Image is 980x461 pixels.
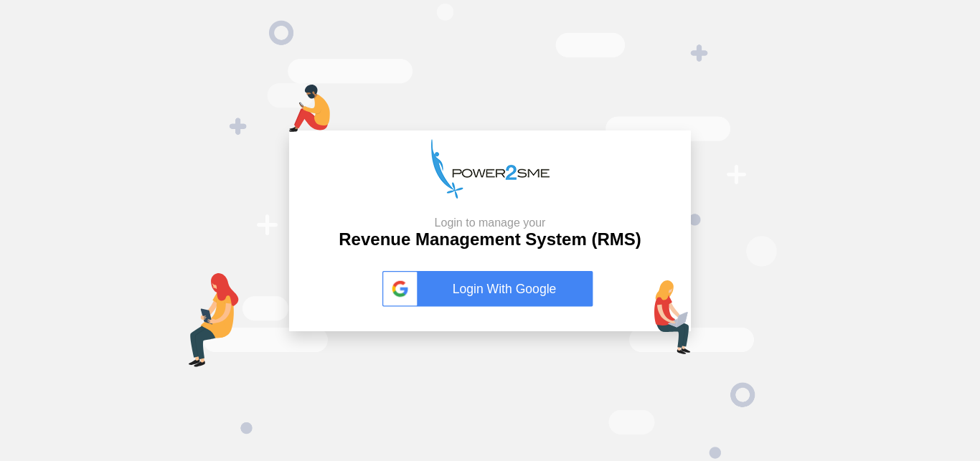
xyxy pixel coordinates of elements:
[189,273,239,367] img: tab-login.png
[378,256,602,322] button: Login With Google
[339,216,641,229] small: Login to manage your
[431,139,550,199] img: p2s_logo.png
[382,271,598,307] a: Login With Google
[289,85,330,132] img: mob-login.png
[654,280,691,354] img: lap-login.png
[339,216,641,250] h2: Revenue Management System (RMS)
